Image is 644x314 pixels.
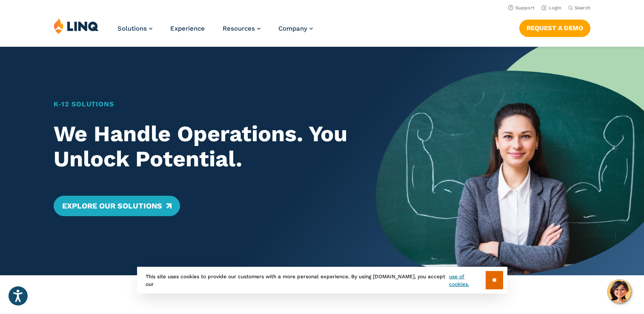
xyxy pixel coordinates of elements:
h1: K‑12 Solutions [54,99,349,109]
a: Experience [170,25,205,32]
h2: We Handle Operations. You Unlock Potential. [54,121,349,172]
span: Company [278,25,307,32]
a: Solutions [117,25,152,32]
a: Login [541,5,561,11]
a: Request a Demo [519,20,590,37]
nav: Primary Navigation [117,18,313,46]
span: Search [575,5,590,11]
img: LINQ | K‑12 Software [54,18,99,34]
a: Resources [223,25,260,32]
button: Open Search Bar [568,5,590,11]
a: Company [278,25,313,32]
button: Hello, have a question? Let’s chat. [607,280,631,303]
span: Resources [223,25,255,32]
span: Solutions [117,25,147,32]
a: Support [508,5,535,11]
a: Explore Our Solutions [54,196,180,216]
nav: Button Navigation [519,18,590,37]
img: Home Banner [376,47,644,275]
div: This site uses cookies to provide our customers with a more personal experience. By using [DOMAIN... [137,267,507,294]
a: use of cookies. [449,273,485,288]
